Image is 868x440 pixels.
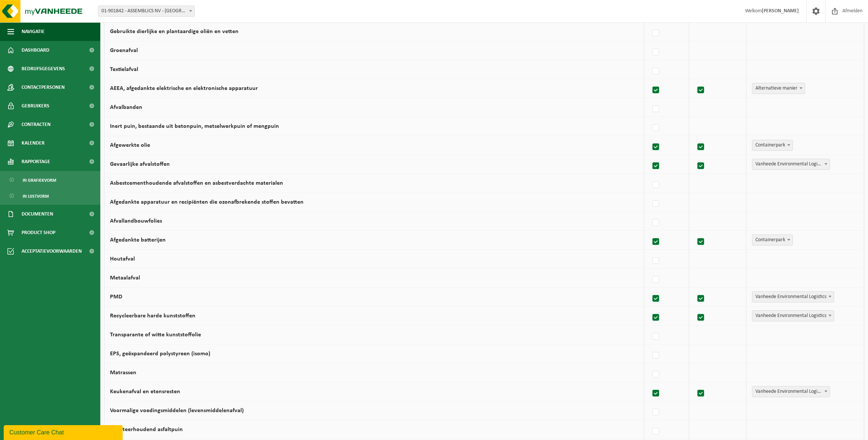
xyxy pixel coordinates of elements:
[23,189,49,203] span: In lijstvorm
[752,291,834,302] span: Vanheede Environmental Logistics
[4,424,124,440] iframe: chat widget
[110,29,239,35] label: Gebruikte dierlijke en plantaardige oliën en vetten
[22,242,82,261] span: Acceptatievoorwaarden
[110,142,150,148] label: Afgewerkte olie
[752,83,805,94] span: Alternatieve manier
[110,199,304,205] label: Afgedankte apparatuur en recipiënten die ozonafbrekende stoffen bevatten
[110,408,244,414] label: Voormalige voedingsmiddelen (levensmiddelenafval)
[752,140,793,151] span: Containerpark
[110,294,122,300] label: PMD
[752,83,805,94] span: Alternatieve manier
[110,218,162,224] label: Afvallandbouwfolies
[110,427,183,433] label: Niet-teerhoudend asfaltpuin
[98,6,194,16] span: 01-901842 - ASSEMBLICS NV - HARELBEKE
[110,85,258,91] label: AEEA, afgedankte elektrische en elektronische apparatuur
[752,159,830,169] span: Vanheede Environmental Logistics
[110,370,136,376] label: Matrassen
[752,386,830,397] span: Vanheede Environmental Logistics
[22,97,49,115] span: Gebruikers
[110,180,283,186] label: Asbestcementhoudende afvalstoffen en asbestverdachte materialen
[752,310,834,321] span: Vanheede Environmental Logistics
[752,311,834,321] span: Vanheede Environmental Logistics
[110,313,195,319] label: Recycleerbare harde kunststoffen
[23,173,56,187] span: In grafiekvorm
[2,189,98,203] a: In lijstvorm
[2,173,98,187] a: In grafiekvorm
[110,161,170,167] label: Gevaarlijke afvalstoffen
[22,59,65,78] span: Bedrijfsgegevens
[110,104,142,110] label: Afvalbanden
[110,256,135,262] label: Houtafval
[22,78,65,97] span: Contactpersonen
[110,275,140,281] label: Metaalafval
[22,115,51,134] span: Contracten
[22,41,49,59] span: Dashboard
[110,48,138,54] label: Groenafval
[22,223,55,242] span: Product Shop
[110,67,138,72] label: Textielafval
[752,235,793,245] span: Containerpark
[22,22,45,41] span: Navigatie
[110,332,201,338] label: Transparante of witte kunststoffolie
[22,205,53,223] span: Documenten
[752,159,830,170] span: Vanheede Environmental Logistics
[98,6,195,17] span: 01-901842 - ASSEMBLICS NV - HARELBEKE
[752,386,830,397] span: Vanheede Environmental Logistics
[752,234,793,246] span: Containerpark
[752,292,834,302] span: Vanheede Environmental Logistics
[752,140,793,151] span: Containerpark
[22,152,50,171] span: Rapportage
[110,351,210,357] label: EPS, geëxpandeerd polystyreen (isomo)
[22,134,45,152] span: Kalender
[110,123,279,129] label: Inert puin, bestaande uit betonpuin, metselwerkpuin of mengpuin
[110,237,166,243] label: Afgedankte batterijen
[762,8,799,14] strong: [PERSON_NAME]
[110,389,180,395] label: Keukenafval en etensresten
